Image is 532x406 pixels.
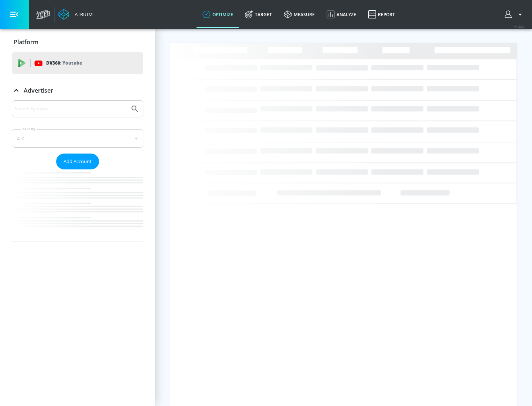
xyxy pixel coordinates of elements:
[24,86,53,94] p: Advertiser
[514,24,525,28] span: v 4.22.2
[14,38,38,46] p: Platform
[12,129,143,148] div: A-Z
[362,1,401,28] a: Report
[12,169,143,241] nav: list of Advertiser
[12,32,143,52] div: Platform
[46,59,82,67] p: DV360:
[58,9,93,20] a: Atrium
[56,154,99,169] button: Add Account
[15,104,127,114] input: Search by name
[72,11,93,18] div: Atrium
[197,1,239,28] a: optimize
[12,100,143,241] div: Advertiser
[12,52,143,74] div: DV360: Youtube
[239,1,278,28] a: Target
[12,80,143,101] div: Advertiser
[21,127,37,131] label: Sort By
[64,157,92,166] span: Add Account
[321,1,362,28] a: Analyze
[278,1,321,28] a: measure
[62,59,82,67] p: Youtube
